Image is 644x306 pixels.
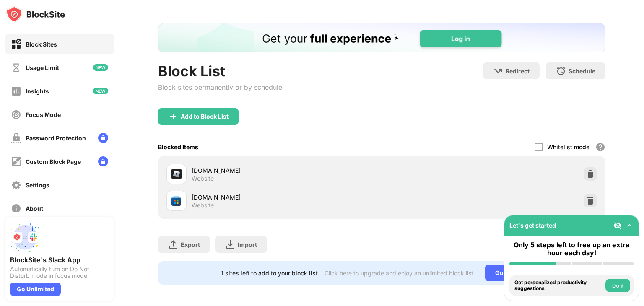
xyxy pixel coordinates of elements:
[93,88,108,94] img: new-icon.svg
[11,133,21,143] img: password-protection-off.svg
[26,88,49,95] div: Insights
[11,86,21,96] img: insights-off.svg
[10,256,109,264] div: BlockSite's Slack App
[26,41,57,48] div: Block Sites
[26,111,61,118] div: Focus Mode
[11,62,21,73] img: time-usage-off.svg
[10,222,40,252] img: push-slack.svg
[613,221,622,230] img: eye-not-visible.svg
[158,62,282,80] div: Block List
[625,221,634,230] img: omni-setup-toggle.svg
[509,222,556,229] div: Let's get started
[192,202,214,209] div: Website
[158,143,198,150] div: Blocked Items
[605,279,630,292] button: Do it
[569,67,595,75] div: Schedule
[98,156,108,166] img: lock-menu.svg
[158,23,605,52] iframe: Banner
[26,182,49,189] div: Settings
[171,196,182,206] img: favicons
[325,270,475,277] div: Click here to upgrade and enjoy an unlimited block list.
[485,265,543,281] div: Go Unlimited
[93,64,108,71] img: new-icon.svg
[509,241,634,257] div: Only 5 steps left to free up an extra hour each day!
[26,158,81,165] div: Custom Block Page
[171,169,182,179] img: favicons
[6,6,65,23] img: logo-blocksite.svg
[11,180,21,190] img: settings-off.svg
[238,241,257,248] div: Import
[181,113,229,120] div: Add to Block List
[26,205,43,212] div: About
[11,39,21,49] img: block-on.svg
[11,203,21,214] img: about-off.svg
[514,280,603,292] div: Get personalized productivity suggestions
[547,143,589,150] div: Whitelist mode
[26,64,59,71] div: Usage Limit
[192,175,214,182] div: Website
[192,193,382,202] div: [DOMAIN_NAME]
[221,270,319,277] div: 1 sites left to add to your block list.
[10,266,109,279] div: Automatically turn on Do Not Disturb mode in focus mode
[26,135,86,142] div: Password Protection
[192,166,382,175] div: [DOMAIN_NAME]
[181,241,200,248] div: Export
[11,109,21,120] img: focus-off.svg
[11,156,21,167] img: customize-block-page-off.svg
[10,283,61,296] div: Go Unlimited
[506,67,530,75] div: Redirect
[98,133,108,143] img: lock-menu.svg
[158,83,282,91] div: Block sites permanently or by schedule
